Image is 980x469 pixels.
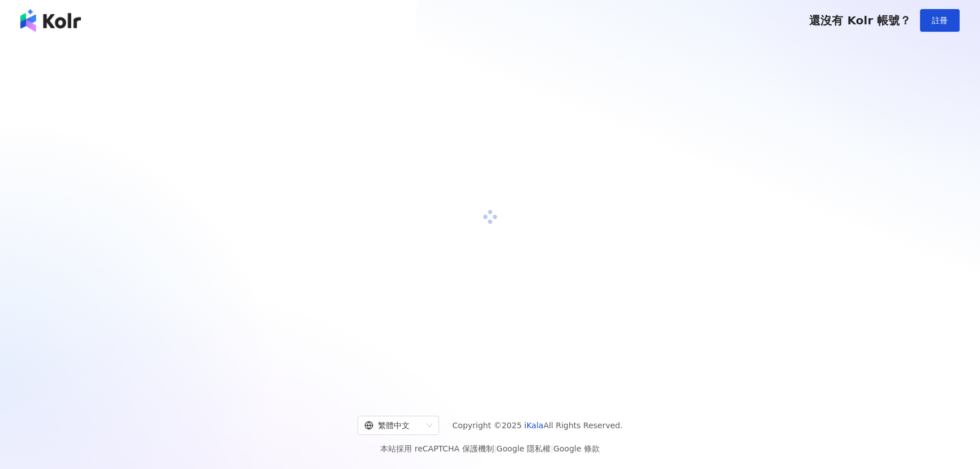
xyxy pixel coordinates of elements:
[20,9,81,32] img: logo
[809,14,911,27] span: 還沒有 Kolr 帳號？
[920,9,960,32] button: 註冊
[496,444,551,453] a: Google 隱私權
[551,444,553,453] span: |
[364,416,422,434] div: 繁體中文
[553,444,600,453] a: Google 條款
[494,444,497,453] span: |
[932,16,948,25] span: 註冊
[525,421,544,430] a: iKala
[453,419,623,432] span: Copyright © 2025 All Rights Reserved.
[380,442,599,455] span: 本站採用 reCAPTCHA 保護機制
